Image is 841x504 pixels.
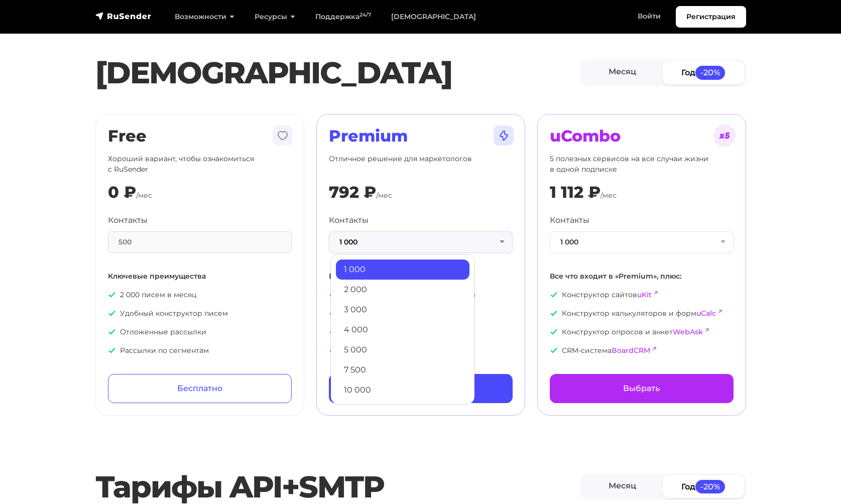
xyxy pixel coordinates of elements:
p: Все что входит в «Free», плюс: [329,271,513,282]
img: icon-ok.svg [550,328,558,336]
p: 2 000 писем в месяц [108,290,292,300]
img: icon-ok.svg [329,309,337,317]
img: icon-ok.svg [329,346,337,354]
a: Месяц [582,475,663,498]
span: /мес [376,191,392,200]
a: Поддержка24/7 [305,7,381,27]
a: Возможности [165,7,245,27]
span: /мес [136,191,152,200]
img: tarif-free.svg [271,123,295,148]
h1: [DEMOGRAPHIC_DATA] [95,55,580,91]
a: Ресурсы [245,7,305,27]
a: 1 000 [336,260,469,280]
p: Конструктор опросов и анкет [550,327,734,337]
p: Конструктор сайтов [550,290,734,300]
a: 3 000 [336,300,469,320]
p: Помощь с импортом базы [329,327,513,337]
img: tarif-ucombo.svg [712,123,737,148]
a: Регистрация [676,6,746,28]
a: BoardCRM [612,346,650,355]
h2: uCombo [550,127,734,146]
img: icon-ok.svg [329,328,337,336]
a: 7 500 [336,360,469,380]
a: Выбрать [550,374,734,403]
button: 1 000 [550,231,734,253]
a: Выбрать [329,374,513,403]
div: 792 ₽ [329,183,376,202]
img: icon-ok.svg [550,291,558,299]
p: Удобный конструктор писем [108,308,292,319]
img: icon-ok.svg [550,346,558,354]
p: Приоритетная модерация [329,345,513,356]
a: 4 000 [336,320,469,340]
img: tarif-premium.svg [492,123,516,148]
img: RuSender [95,11,152,21]
ul: 1 000 [330,254,475,405]
label: Контакты [550,214,589,226]
a: uCalc [696,309,716,318]
img: icon-ok.svg [550,309,558,317]
a: 10 000 [336,380,469,400]
p: Рассылки по сегментам [108,345,292,356]
img: icon-ok.svg [108,291,116,299]
p: CRM-система [550,345,734,356]
a: 13 000 [336,400,469,420]
sup: 24/7 [359,12,371,18]
span: /мес [600,191,617,200]
a: [DEMOGRAPHIC_DATA] [381,7,486,27]
a: Год [663,61,744,84]
a: 5 000 [336,340,469,360]
img: icon-ok.svg [108,346,116,354]
p: Отличное решение для маркетологов [329,154,513,175]
img: icon-ok.svg [108,309,116,317]
a: Месяц [582,61,663,84]
div: 1 112 ₽ [550,183,600,202]
span: -20% [695,66,726,79]
img: icon-ok.svg [108,328,116,336]
p: Неограниченное количество писем [329,290,513,300]
a: 2 000 [336,280,469,300]
p: Ключевые преимущества [108,271,292,282]
label: Контакты [108,214,148,226]
h2: Premium [329,127,513,146]
a: WebAsk [673,327,703,336]
h2: Free [108,127,292,146]
div: 0 ₽ [108,183,136,202]
p: Конструктор калькуляторов и форм [550,308,734,319]
p: Хороший вариант, чтобы ознакомиться с RuSender [108,154,292,175]
a: Год [663,475,744,498]
label: Контакты [329,214,369,226]
a: Войти [628,6,671,27]
span: -20% [695,480,726,493]
p: 5 полезных сервисов на все случаи жизни в одной подписке [550,154,734,175]
a: Бесплатно [108,374,292,403]
p: Все что входит в «Premium», плюс: [550,271,734,282]
p: Приоритетная поддержка [329,308,513,319]
a: uKit [637,290,652,299]
button: 1 000 [329,231,513,253]
img: icon-ok.svg [329,291,337,299]
p: Отложенные рассылки [108,327,292,337]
